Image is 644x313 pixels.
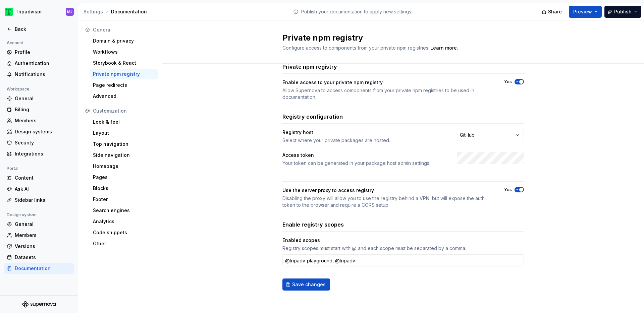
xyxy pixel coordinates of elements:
a: Ask AI [4,184,74,194]
div: Authentication [15,60,71,67]
div: Documentation [15,265,71,272]
button: Publish [604,6,641,18]
div: Storybook & React [93,60,155,66]
div: Design systems [15,128,71,135]
div: Footer [93,196,155,203]
div: Homepage [93,163,155,170]
div: General [15,221,71,228]
a: Storybook & React [90,58,158,68]
a: Members [4,115,74,126]
div: Pages [93,174,155,181]
a: Domain & privacy [90,36,158,46]
div: General [93,26,155,33]
a: Top navigation [90,139,158,149]
a: Profile [4,47,74,58]
div: Customization [93,108,155,114]
div: Design system [4,211,39,219]
div: Enabled scopes [282,237,320,244]
div: Ask AI [15,186,71,192]
div: Access token [282,152,314,159]
button: Settings [84,8,103,15]
div: Back [15,26,71,33]
div: Registry scopes must start with @ and each scope must be separated by a comma. [282,245,524,252]
a: Pages [90,172,158,183]
div: Select where your private packages are hosted. [282,137,445,144]
span: Share [548,8,562,15]
a: Learn more [430,45,457,51]
div: Layout [93,130,155,136]
button: Preview [569,6,602,18]
span: Save changes [292,281,326,288]
label: Yes [504,187,512,192]
div: Datasets [15,254,71,261]
button: TripadvisorMJ [1,4,76,19]
p: Publish your documentation to apply new settings. [301,8,412,15]
div: Members [15,117,71,124]
div: Sidebar links [15,197,71,203]
a: Search engines [90,205,158,216]
div: Advanced [93,93,155,100]
span: Preview [573,8,592,15]
div: Registry host [282,129,313,136]
div: Disabling the proxy will allow you to use the registry behind a VPN, but will expose the auth tok... [282,195,492,208]
div: Other [93,240,155,247]
div: Top navigation [93,141,155,147]
a: Workflows [90,47,158,57]
input: e.g. @acme, @acme2 [282,254,524,266]
a: Side navigation [90,150,158,161]
div: Domain & privacy [93,38,155,44]
div: Billing [15,106,71,113]
a: Integrations [4,148,74,159]
div: Security [15,139,71,146]
div: MJ [67,9,72,14]
div: Blocks [93,185,155,192]
a: General [4,93,74,104]
h3: Registry configuration [282,113,343,121]
a: Security [4,137,74,148]
a: Back [4,24,74,35]
a: Documentation [4,263,74,274]
a: Layout [90,128,158,138]
div: Enable access to your private npm registry [282,79,383,86]
span: Publish [614,8,632,15]
div: Page redirects [93,82,155,88]
a: Notifications [4,69,74,80]
div: Workflows [93,49,155,55]
div: Versions [15,243,71,250]
a: Other [90,238,158,249]
div: Tripadvisor [15,8,42,15]
div: Portal [4,165,21,173]
a: Sidebar links [4,195,74,205]
a: Versions [4,241,74,252]
div: Account [4,39,26,47]
img: 0ed0e8b8-9446-497d-bad0-376821b19aa5.png [5,8,13,16]
span: Configure access to components from your private npm registries. [282,45,429,51]
div: Profile [15,49,71,56]
svg: Supernova Logo [22,301,56,308]
a: Homepage [90,161,158,172]
div: Workspace [4,85,32,93]
a: Design systems [4,126,74,137]
a: Content [4,173,74,183]
div: Private npm registry [93,71,155,77]
h2: Private npm registry [282,33,516,43]
a: Page redirects [90,80,158,90]
div: Content [15,175,71,181]
div: Integrations [15,150,71,157]
a: Datasets [4,252,74,263]
a: Code snippets [90,227,158,238]
a: Members [4,230,74,241]
a: Private npm registry [90,69,158,79]
a: Blocks [90,183,158,194]
div: Search engines [93,207,155,214]
a: Footer [90,194,158,205]
div: Members [15,232,71,239]
a: Authentication [4,58,74,69]
div: Look & feel [93,119,155,125]
button: Save changes [282,278,330,291]
div: Documentation [84,8,159,15]
a: Look & feel [90,117,158,127]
